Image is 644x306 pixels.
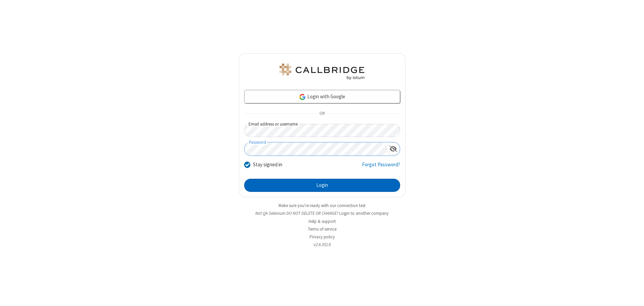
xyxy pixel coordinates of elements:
input: Password [245,142,387,156]
a: Terms of service [308,226,336,232]
a: Privacy policy [310,234,335,240]
li: v2.6.352.6 [239,241,406,248]
a: Forgot Password? [362,161,400,174]
a: Make sure you're ready with our connection test [279,203,365,208]
img: google-icon.png [299,93,306,101]
a: Login with Google [244,90,400,103]
input: Email address or username [244,124,400,137]
li: Not QA Selenium DO NOT DELETE OR CHANGE? [239,210,406,216]
label: Stay signed in [253,161,282,169]
div: Show password [387,142,400,155]
button: Login to another company [339,210,389,216]
img: QA Selenium DO NOT DELETE OR CHANGE [278,64,366,80]
span: OR [317,109,327,118]
button: Login [244,179,400,192]
a: Help & support [309,218,336,224]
